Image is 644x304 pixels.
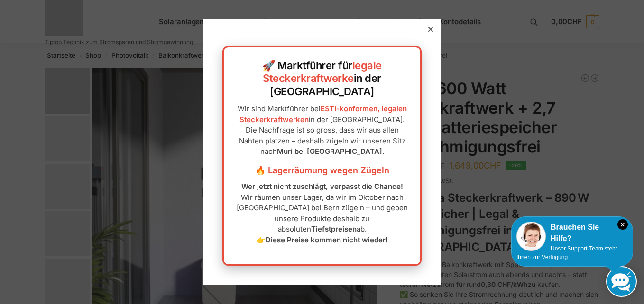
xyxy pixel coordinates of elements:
[233,104,411,157] p: Wir sind Marktführer bei in der [GEOGRAPHIC_DATA]. Die Nachfrage ist so gross, dass wir aus allen...
[233,59,411,98] h2: 🚀 Marktführer für in der [GEOGRAPHIC_DATA]
[241,182,403,191] strong: Wer jetzt nicht zuschlägt, verpasst die Chance!
[516,222,546,251] img: Customer service
[239,104,407,124] a: ESTI-konformen, legalen Steckerkraftwerken
[266,235,388,244] strong: Diese Preise kommen nicht wieder!
[277,147,382,156] strong: Muri bei [GEOGRAPHIC_DATA]
[311,224,357,233] strong: Tiefstpreisen
[516,222,628,244] div: Brauchen Sie Hilfe?
[263,59,382,85] a: legale Steckerkraftwerke
[233,181,411,245] p: Wir räumen unser Lager, da wir im Oktober nach [GEOGRAPHIC_DATA] bei Bern zügeln – und geben unse...
[617,219,628,230] i: Schließen
[516,245,617,260] span: Unser Support-Team steht Ihnen zur Verfügung
[233,164,411,177] h3: 🔥 Lagerräumung wegen Zügeln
